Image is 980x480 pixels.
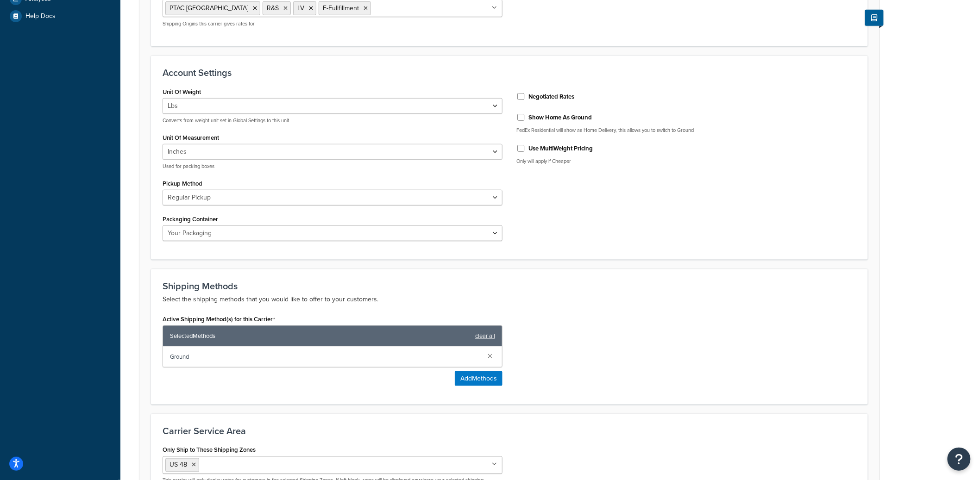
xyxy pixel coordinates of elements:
[516,127,856,134] p: FedEx Residential will show as Home Delivery, this allows you to switch to Ground
[163,68,856,78] h3: Account Settings
[163,134,219,141] label: Unit Of Measurement
[7,8,113,25] a: Help Docs
[170,460,187,470] span: US 48
[163,163,503,170] p: Used for packing boxes
[528,144,593,153] label: Use MultiWeight Pricing
[455,371,503,386] button: AddMethods
[297,3,304,13] span: LV
[516,158,856,165] p: Only will apply if Cheaper
[163,117,503,124] p: Converts from weight unit set in Global Settings to this unit
[163,88,201,95] label: Unit Of Weight
[170,3,248,13] span: PTAC [GEOGRAPHIC_DATA]
[163,281,856,291] h3: Shipping Methods
[163,294,856,305] p: Select the shipping methods that you would like to offer to your customers.
[25,12,56,20] span: Help Docs
[163,426,856,436] h3: Carrier Service Area
[170,330,471,343] span: Selected Methods
[865,10,884,26] button: Show Help Docs
[528,93,574,101] label: Negotiated Rates
[163,316,275,323] label: Active Shipping Method(s) for this Carrier
[323,3,359,13] span: E-Fullfillment
[475,330,495,343] a: clear all
[163,180,202,187] label: Pickup Method
[170,350,480,363] span: Ground
[163,447,256,454] label: Only Ship to These Shipping Zones
[163,216,218,223] label: Packaging Container
[528,113,592,122] label: Show Home As Ground
[948,448,971,471] button: Open Resource Center
[163,20,503,27] p: Shipping Origins this carrier gives rates for
[267,3,279,13] span: R&S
